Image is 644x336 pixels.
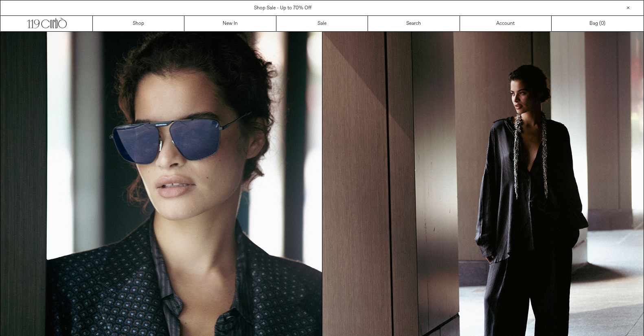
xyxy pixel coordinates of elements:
[601,20,604,27] span: 0
[184,16,276,31] a: New In
[276,16,368,31] a: Sale
[368,16,460,31] a: Search
[601,20,605,27] span: )
[93,16,184,31] a: Shop
[552,16,643,31] a: Bag ()
[460,16,552,31] a: Account
[254,5,311,11] a: Shop Sale - Up to 70% Off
